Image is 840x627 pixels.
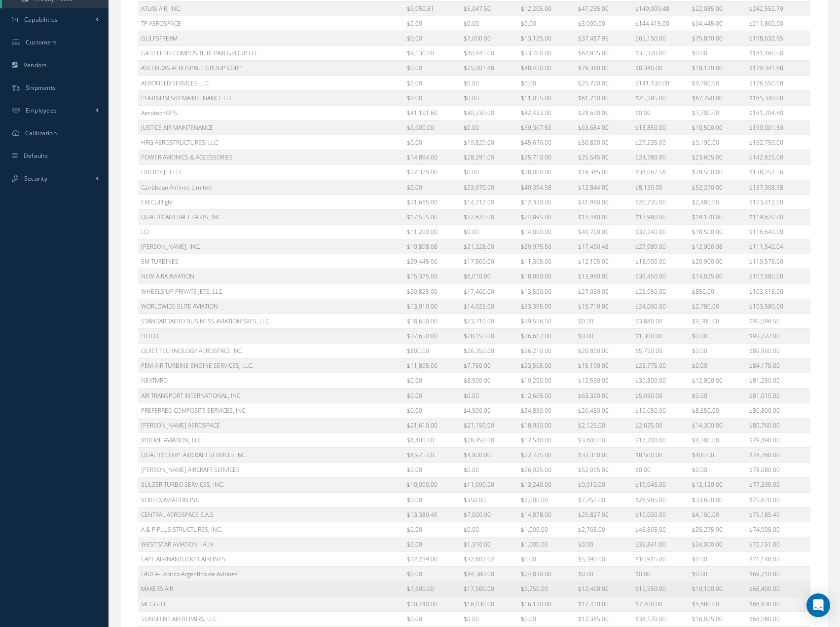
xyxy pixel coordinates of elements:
td: $20,735.00 [632,195,690,209]
td: $12,665.00 [518,388,575,403]
td: $80,760.00 [746,418,810,432]
td: $33,600.00 [689,492,746,507]
td: HRG AEROSTRUCTURES, LLC [138,135,404,150]
td: $37,487.95 [575,31,632,46]
td: $18,170.00 [689,61,746,76]
td: $8,400.00 [404,432,461,447]
td: $8,350.00 [689,403,746,418]
td: $12,844.00 [575,180,632,195]
td: $17,980.00 [632,209,690,224]
td: [PERSON_NAME] AIRCRAFT SERVICES [138,463,404,477]
td: $21,610.00 [404,418,461,432]
td: $21,150.00 [461,418,518,432]
td: $11,090.00 [461,477,518,492]
td: $3,600.00 [575,432,632,447]
td: $0.00 [404,373,461,388]
td: PEM-AIR TURBINE ENGINE SERVICES, LLC. [138,358,404,373]
td: $0.00 [689,463,746,477]
td: $0.00 [461,522,518,537]
td: $850.00 [689,284,746,299]
td: $2,765.00 [575,522,632,537]
td: $18,950.00 [518,418,575,432]
td: $9,130.00 [404,46,461,61]
span: Defaults [24,152,48,160]
td: $33,700.00 [518,46,575,61]
td: $137,308.58 [746,180,810,195]
td: $5,030.00 [632,388,690,403]
td: AIR TRANSPORT INTERNATIONAL, INC [138,388,404,403]
td: $16,365.00 [575,165,632,180]
td: $181,460.00 [746,46,810,61]
td: $28,291.00 [461,150,518,165]
td: $10,000.00 [632,507,690,522]
td: $119,620.00 [746,209,810,224]
td: $111,542.04 [746,239,810,254]
td: $22,775.00 [518,448,575,463]
td: $0.00 [404,522,461,537]
td: $0.00 [461,388,518,403]
td: $8,130.00 [632,180,690,195]
td: $27,989.00 [632,239,690,254]
td: $59,367.50 [518,120,575,135]
td: $19,945.00 [632,477,690,492]
td: $25,775.00 [632,358,690,373]
td: $7,755.00 [575,492,632,507]
td: $12,900.98 [689,239,746,254]
td: $0.00 [689,328,746,343]
td: $18,650.00 [404,313,461,328]
td: $0.00 [689,46,746,61]
td: $198,632.95 [746,31,810,46]
td: $2,125.00 [575,418,632,432]
td: $7,700.00 [689,105,746,120]
td: $63,320.00 [575,388,632,403]
td: $0.00 [404,16,461,31]
td: $81,015.00 [746,388,810,403]
td: XTREME AVIATION, LLC. [138,432,404,447]
td: QUIET TECHNOLOGY AEROSPACE INC [138,344,404,358]
td: $36,210.00 [518,344,575,358]
td: EM TURBINES [138,254,404,269]
td: $12,800.00 [689,373,746,388]
td: $27,325.00 [404,165,461,180]
td: $0.00 [404,76,461,90]
td: $4,500.00 [461,403,518,418]
td: $29,650.00 [575,105,632,120]
td: QUALITY AIRCRAFT PARTS, INC. [138,209,404,224]
td: $39,450.00 [632,269,690,284]
td: EXECUFlight [138,195,404,209]
td: $0.00 [689,388,746,403]
td: $0.00 [404,90,461,105]
td: $80,800.00 [746,403,810,418]
td: $9,300.00 [689,313,746,328]
td: $19,130.00 [689,209,746,224]
td: LCI [138,225,404,239]
td: $0.00 [404,61,461,76]
td: [PERSON_NAME], INC. [138,239,404,254]
td: $10,898.08 [404,239,461,254]
td: $26,617.00 [518,328,575,343]
td: $176,550.00 [746,76,810,90]
td: WEST STAR AVIATION - ALN [138,537,404,551]
td: AerotechOPS [138,105,404,120]
td: $77,395.00 [746,477,810,492]
td: $79,490.00 [746,432,810,447]
td: $15,375.00 [404,269,461,284]
td: $28,450.00 [461,432,518,447]
td: $110,575.00 [746,254,810,269]
td: $9,190.00 [689,135,746,150]
td: $14,000.00 [518,225,575,239]
td: $13,380.49 [404,507,461,522]
td: $9,910.00 [575,477,632,492]
td: $22,085.00 [689,1,746,16]
td: $7,000.00 [518,492,575,507]
td: $23,670.00 [461,180,518,195]
td: $95,096.50 [746,313,810,328]
td: $152,750.00 [746,135,810,150]
td: $17,200.00 [632,432,690,447]
td: $6,950.81 [404,1,461,16]
td: $11,200.00 [404,225,461,239]
td: $103,615.00 [746,284,810,299]
td: $75,870.00 [689,31,746,46]
td: $18,900.00 [632,254,690,269]
td: $1,000.00 [518,522,575,537]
